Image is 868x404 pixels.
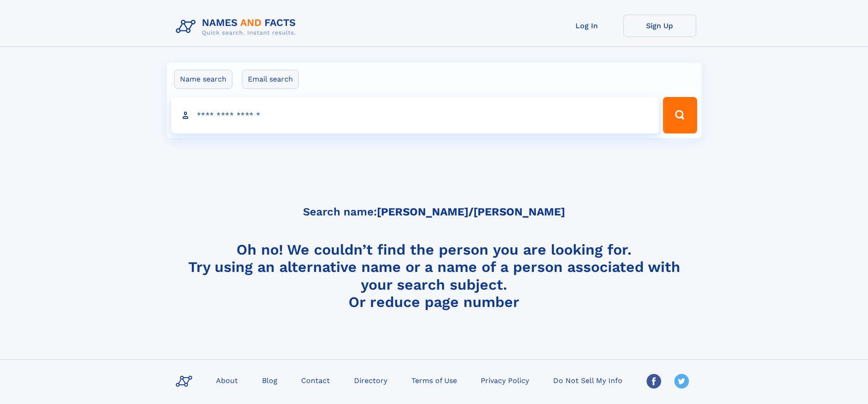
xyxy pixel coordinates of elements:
b: [PERSON_NAME]/[PERSON_NAME] [377,205,565,218]
img: Logo Names and Facts [172,15,303,39]
a: About [212,373,241,387]
button: Search Button [663,97,697,133]
h4: Oh no! We couldn’t find the person you are looking for. Try using an alternative name or a name o... [172,241,696,310]
h5: Search name: [303,206,565,218]
a: Contact [298,373,334,387]
a: Directory [350,373,391,387]
a: Privacy Policy [477,373,533,387]
input: search input [171,97,659,133]
a: Log In [550,15,623,37]
a: Blog [258,373,281,387]
img: Facebook [647,374,661,389]
img: Twitter [674,374,689,389]
a: Sign Up [623,15,696,37]
a: Terms of Use [408,373,461,387]
label: Name search [174,70,232,89]
label: Email search [242,70,299,89]
a: Do Not Sell My Info [550,373,626,387]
